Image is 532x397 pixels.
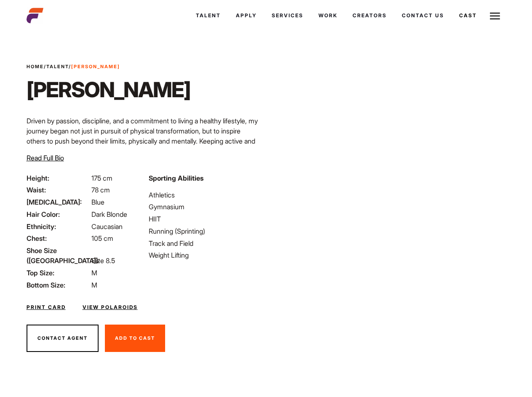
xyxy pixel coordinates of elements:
a: Creators [345,4,394,27]
span: Shoe Size ([GEOGRAPHIC_DATA]): [27,245,90,266]
span: Waist: [27,185,90,195]
span: [MEDICAL_DATA]: [27,197,90,207]
a: Services [264,4,311,27]
li: Running (Sprinting) [149,226,261,236]
span: Top Size: [27,268,90,278]
li: Track and Field [149,238,261,248]
span: Ethnicity: [27,221,90,232]
img: cropped-aefm-brand-fav-22-square.png [27,7,43,24]
a: Print Card [27,304,66,311]
a: Talent [188,4,228,27]
span: Hair Color: [27,209,90,219]
span: 105 cm [91,234,113,242]
li: Weight Lifting [149,250,261,260]
span: Chest: [27,233,90,243]
span: / / [27,63,120,70]
a: Contact Us [394,4,452,27]
span: M [91,281,97,289]
span: 175 cm [91,174,112,182]
p: Driven by passion, discipline, and a commitment to living a healthy lifestyle, my journey began n... [27,116,261,166]
button: Read Full Bio [27,153,64,163]
a: Cast [452,4,484,27]
span: Blue [91,198,104,206]
a: Apply [228,4,264,27]
strong: [PERSON_NAME] [71,64,120,69]
button: Contact Agent [27,325,99,352]
span: Size 8.5 [91,256,115,265]
li: Athletics [149,190,261,200]
img: Burger icon [490,11,500,21]
li: Gymnasium [149,202,261,212]
span: 78 cm [91,186,110,194]
span: Caucasian [91,222,123,231]
a: View Polaroids [83,304,138,311]
span: Bottom Size: [27,280,90,290]
a: Work [311,4,345,27]
a: Talent [46,64,69,69]
span: Height: [27,173,90,183]
h1: [PERSON_NAME] [27,77,190,102]
span: Add To Cast [115,335,155,341]
span: Read Full Bio [27,154,64,162]
li: HIIT [149,214,261,224]
a: Home [27,64,44,69]
span: M [91,269,97,277]
button: Add To Cast [105,325,165,352]
strong: Sporting Abilities [149,174,203,182]
span: Dark Blonde [91,210,127,218]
